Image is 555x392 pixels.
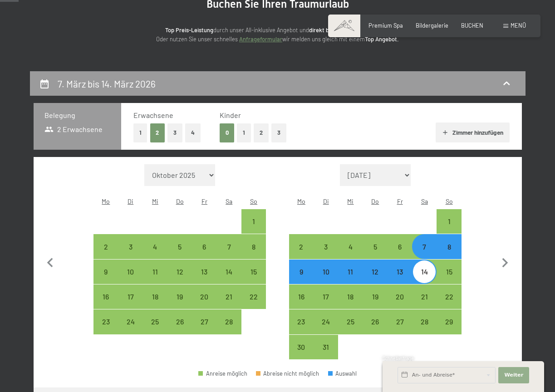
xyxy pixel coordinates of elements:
[338,284,363,309] div: Wed Mar 18 2026
[364,268,387,291] div: 12
[413,293,436,316] div: 21
[437,260,461,284] div: Anreise möglich
[217,234,241,259] div: Anreise möglich
[437,293,460,316] div: 22
[118,284,143,309] div: Tue Feb 17 2026
[413,318,436,341] div: 28
[241,234,266,259] div: Anreise möglich
[168,293,191,316] div: 19
[412,234,437,259] div: Anreise möglich
[143,309,167,334] div: Anreise möglich
[143,284,167,309] div: Anreise möglich
[363,284,388,309] div: Anreise möglich
[368,22,403,29] a: Premium Spa
[289,335,314,359] div: Mon Mar 30 2026
[218,243,241,266] div: 7
[314,260,338,284] div: Tue Mar 10 2026
[168,243,191,266] div: 5
[371,197,379,205] abbr: Donnerstag
[496,164,515,360] button: Nächster Monat
[436,122,510,142] button: Zimmer hinzufügen
[314,318,337,341] div: 24
[93,260,118,284] div: Anreise möglich
[93,309,118,334] div: Anreise möglich
[364,318,387,341] div: 26
[363,260,388,284] div: Anreise möglich
[167,309,192,334] div: Anreise möglich
[220,123,235,142] button: 0
[290,293,313,316] div: 16
[289,309,314,334] div: Mon Mar 23 2026
[437,260,461,284] div: Sun Mar 15 2026
[193,318,216,341] div: 27
[144,243,167,266] div: 4
[290,318,313,341] div: 23
[338,234,363,259] div: Anreise möglich
[217,234,241,259] div: Sat Feb 07 2026
[118,284,143,309] div: Anreise möglich
[44,110,111,120] h3: Belegung
[167,234,192,259] div: Anreise möglich
[168,268,191,291] div: 12
[437,309,461,334] div: Sun Mar 29 2026
[388,268,411,291] div: 13
[461,22,483,29] a: BUCHEN
[314,268,337,291] div: 10
[437,243,460,266] div: 8
[217,284,241,309] div: Sat Feb 21 2026
[388,284,412,309] div: Anreise möglich
[421,197,428,205] abbr: Samstag
[437,218,460,240] div: 1
[437,284,461,309] div: Sun Mar 22 2026
[363,234,388,259] div: Thu Mar 05 2026
[338,284,363,309] div: Anreise möglich
[241,260,266,284] div: Sun Feb 15 2026
[339,243,362,266] div: 4
[289,260,314,284] div: Mon Mar 09 2026
[388,293,411,316] div: 20
[93,284,118,309] div: Mon Feb 16 2026
[119,318,142,341] div: 24
[437,309,461,334] div: Anreise möglich
[511,22,526,29] span: Menü
[167,284,192,309] div: Thu Feb 19 2026
[290,268,313,291] div: 9
[338,309,363,334] div: Anreise möglich
[271,123,286,142] button: 3
[144,268,167,291] div: 11
[119,293,142,316] div: 17
[192,234,216,259] div: Anreise möglich
[176,197,184,205] abbr: Donnerstag
[96,25,459,44] p: durch unser All-inklusive Angebot und zum ! Oder nutzen Sie unser schnelles wir melden uns gleich...
[242,293,265,316] div: 22
[289,335,314,359] div: Anreise möglich
[41,164,60,360] button: Vorheriger Monat
[289,309,314,334] div: Anreise möglich
[119,243,142,266] div: 3
[289,234,314,259] div: Anreise möglich
[193,293,216,316] div: 20
[133,111,173,119] span: Erwachsene
[152,197,158,205] abbr: Mittwoch
[437,209,461,234] div: Sun Mar 01 2026
[58,78,156,89] h2: 7. März bis 14. März 2026
[242,218,265,240] div: 1
[241,209,266,234] div: Anreise möglich
[388,260,412,284] div: Anreise möglich
[413,268,436,291] div: 14
[363,284,388,309] div: Thu Mar 19 2026
[323,197,329,205] abbr: Dienstag
[412,234,437,259] div: Sat Mar 07 2026
[239,35,282,43] a: Anfrageformular
[192,284,216,309] div: Anreise möglich
[218,293,241,316] div: 21
[192,260,216,284] div: Fri Feb 13 2026
[167,234,192,259] div: Thu Feb 05 2026
[44,124,103,134] span: 2 Erwachsene
[412,284,437,309] div: Sat Mar 21 2026
[347,197,354,205] abbr: Mittwoch
[192,234,216,259] div: Fri Feb 06 2026
[242,243,265,266] div: 8
[364,243,387,266] div: 5
[339,293,362,316] div: 18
